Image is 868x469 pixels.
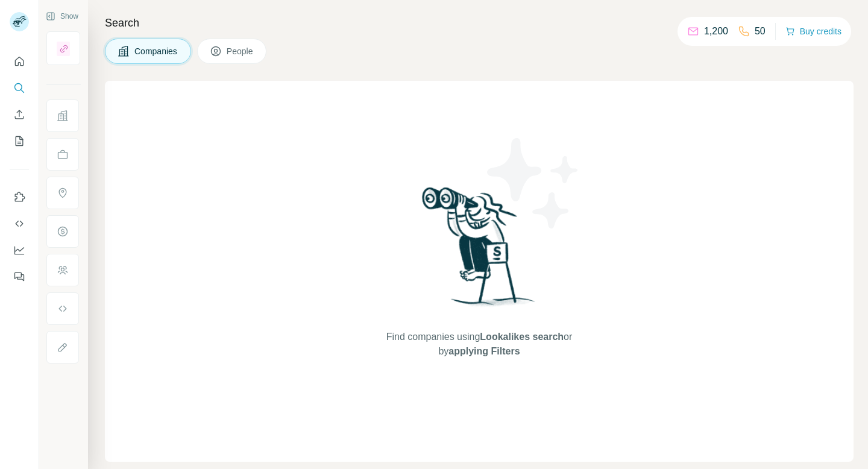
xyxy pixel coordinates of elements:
button: Use Surfe API [10,213,29,234]
button: Dashboard [10,239,29,261]
span: People [227,45,254,57]
img: Surfe Illustration - Woman searching with binoculars [417,184,542,318]
button: Quick start [10,51,29,72]
span: Lookalikes search [480,332,564,342]
button: Search [10,77,29,99]
button: Show [37,7,87,25]
img: Surfe Illustration - Stars [479,129,588,238]
button: Use Surfe on LinkedIn [10,186,29,208]
h4: Search [105,14,854,31]
span: Find companies using or by [383,330,576,359]
p: 1,200 [704,24,728,39]
button: Feedback [10,266,29,288]
button: Buy credits [785,23,841,40]
span: applying Filters [448,346,520,356]
button: Enrich CSV [10,104,29,125]
button: My lists [10,130,29,152]
span: Companies [134,45,178,57]
p: 50 [755,24,766,39]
